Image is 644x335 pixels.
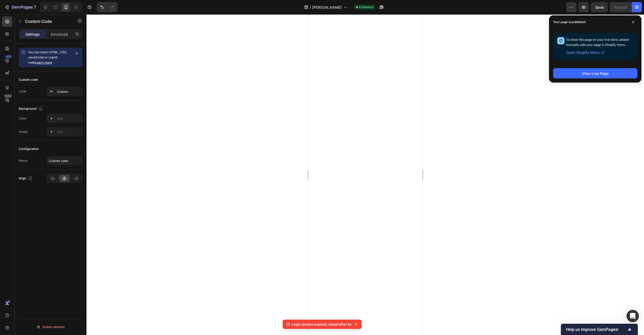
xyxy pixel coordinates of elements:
[5,55,12,59] div: 450
[51,32,68,37] p: Advanced
[19,116,27,121] div: Color
[57,89,81,94] div: Custom
[2,2,38,12] button: 7
[19,129,28,134] div: Image
[25,18,69,24] p: Custom Code
[614,5,627,10] div: Publish
[28,50,67,64] span: You can insert HTML, CSS, JavaScript or Liquid code
[4,94,12,98] div: Beta
[610,2,631,12] button: Publish
[19,323,82,331] button: Delete element
[309,14,422,335] iframe: Design area
[566,327,627,332] span: Help us improve GemPages!
[19,89,26,94] div: Code
[25,32,40,37] p: Settings
[19,158,27,163] div: Name
[566,49,600,56] span: Open Shopify Menu
[553,19,585,25] p: Your page is published
[57,130,81,134] div: Add...
[553,68,637,78] button: View Live Page
[19,105,44,112] div: Background
[34,4,36,10] p: 7
[35,60,52,64] a: Learn more
[627,310,639,322] div: Open Intercom Messenger
[566,326,633,332] button: Show survey - Help us improve GemPages!
[97,2,118,12] div: Undo/Redo
[19,147,39,151] div: Configuration
[591,2,608,12] button: Save
[312,5,342,10] span: [PERSON_NAME]
[19,175,33,182] div: Align
[310,5,311,10] span: /
[19,77,38,82] div: Custom code
[582,71,609,76] div: View Live Page
[57,116,81,121] div: Add...
[595,5,604,9] span: Save
[36,324,65,330] div: Delete element
[359,5,373,9] span: Published
[292,322,351,327] p: Login session expired, reload after 5s
[566,38,629,47] span: To show this page on your live store, please manually add your page in Shopify menu.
